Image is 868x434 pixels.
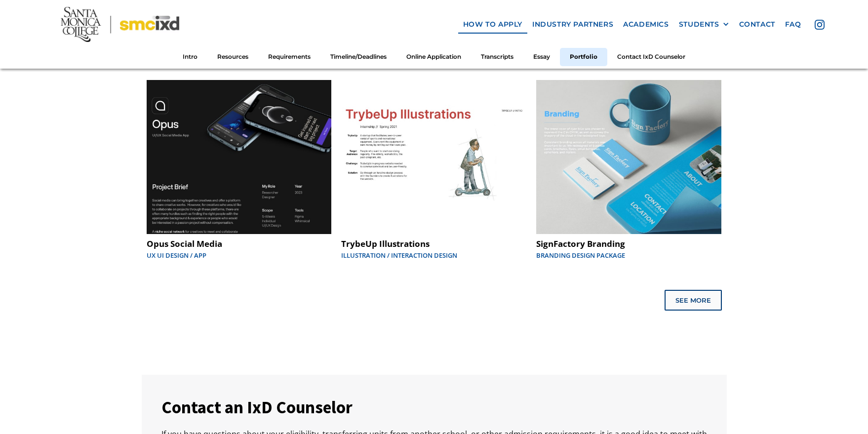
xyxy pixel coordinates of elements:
a: TrybeUp IllustrationsIllustration / Interaction Design [336,75,531,265]
a: Essay [523,48,560,66]
div: See More [675,297,711,305]
a: Opus Social MediaUX UI Design / App [142,75,337,265]
div: Opus Social Media [147,239,332,249]
a: faq [780,15,806,34]
a: Academics [618,15,673,34]
img: icon - instagram [815,20,825,30]
a: Online Application [396,48,471,66]
a: industry partners [527,15,618,34]
a: Contact IxD Counselor [607,48,695,66]
div: TrybeUp Illustrations [341,239,526,249]
a: Transcripts [471,48,523,66]
a: Timeline/Deadlines [320,48,396,66]
a: how to apply [458,15,527,34]
h3: Contact an IxD Counselor [161,395,707,420]
div: Branding Design Package [536,250,721,260]
img: Santa Monica College - SMC IxD logo [61,7,179,41]
a: Requirements [258,48,320,66]
div: List [142,290,727,311]
div: Illustration / Interaction Design [341,250,526,260]
a: Intro [173,48,207,66]
a: Resources [207,48,258,66]
div: SignFactory Branding [536,239,721,249]
a: SignFactory BrandingBranding Design Package [531,75,726,265]
a: Portfolio [560,48,607,66]
div: STUDENTS [679,20,719,29]
a: contact [734,15,780,34]
div: UX UI Design / App [147,250,332,260]
div: STUDENTS [679,20,729,29]
a: Next Page [665,290,722,311]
